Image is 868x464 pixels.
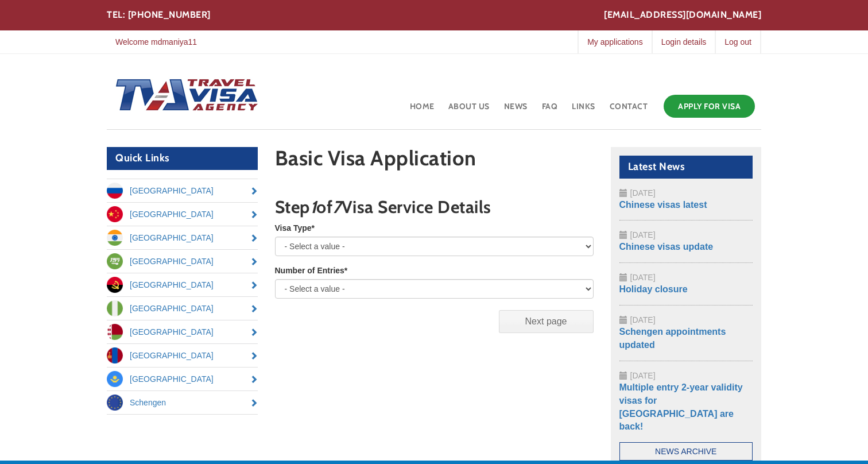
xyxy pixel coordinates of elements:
[619,284,688,294] a: Holiday closure
[447,92,491,129] a: About Us
[107,30,206,53] a: Welcome mdmaniya11
[499,310,594,333] input: Next page
[619,156,753,179] h2: Latest News
[630,371,656,380] span: [DATE]
[715,30,760,53] a: Log out
[107,273,258,296] a: [GEOGRAPHIC_DATA]
[630,230,656,239] span: [DATE]
[619,382,743,432] a: Multiple entry 2-year validity visas for [GEOGRAPHIC_DATA] are back!
[312,223,315,233] span: This field is required.
[664,95,755,118] a: Apply for Visa
[107,391,258,414] a: Schengen
[107,67,259,125] img: Home
[630,188,656,198] span: [DATE]
[332,196,342,218] em: 7
[107,226,258,249] a: [GEOGRAPHIC_DATA]
[619,442,753,461] a: News Archive
[275,265,348,276] label: Number of Entries
[541,92,559,129] a: FAQ
[344,266,347,275] span: This field is required.
[275,222,315,234] label: Visa Type
[107,179,258,202] a: [GEOGRAPHIC_DATA]
[609,92,649,129] a: Contact
[571,92,596,129] a: Links
[619,327,726,350] a: Schengen appointments updated
[107,297,258,320] a: [GEOGRAPHIC_DATA]
[619,200,707,210] a: Chinese visas latest
[409,92,436,129] a: Home
[310,196,317,218] em: 1
[107,203,258,226] a: [GEOGRAPHIC_DATA]
[107,250,258,273] a: [GEOGRAPHIC_DATA]
[652,30,715,53] a: Login details
[604,9,761,22] a: [EMAIL_ADDRESS][DOMAIN_NAME]
[619,242,714,252] a: Chinese visas update
[107,9,761,22] div: TEL: [PHONE_NUMBER]
[578,30,652,53] a: My applications
[503,92,529,129] a: News
[275,196,491,218] span: Step of Visa Service Details
[107,320,258,343] a: [GEOGRAPHIC_DATA]
[275,147,594,175] h1: Basic Visa Application
[630,315,656,324] span: [DATE]
[107,344,258,367] a: [GEOGRAPHIC_DATA]
[630,273,656,282] span: [DATE]
[107,368,258,390] a: [GEOGRAPHIC_DATA]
